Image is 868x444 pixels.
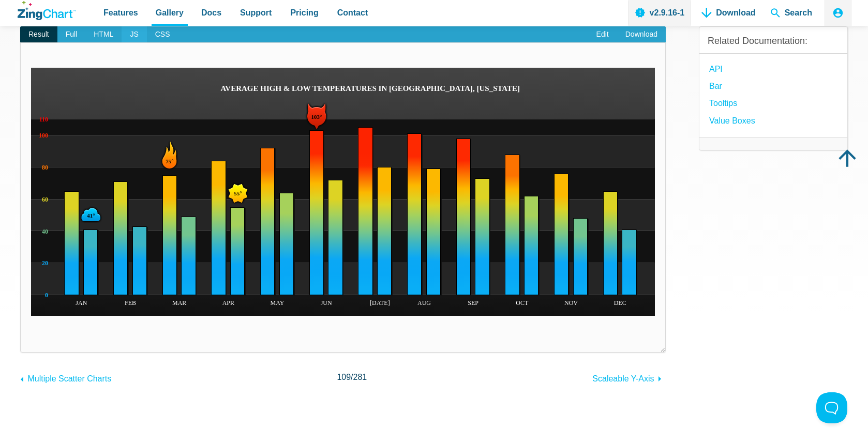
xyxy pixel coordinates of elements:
span: Gallery [156,6,184,20]
span: Result [20,26,57,43]
iframe: Toggle Customer Support [816,392,847,423]
div: ​ [20,42,666,352]
a: Bar [709,79,722,93]
a: ZingChart Logo. Click to return to the homepage [18,1,76,20]
h3: Related Documentation: [708,35,839,47]
span: JS [122,26,146,43]
span: CSS [147,26,178,43]
a: Value Boxes [709,114,755,128]
span: Features [103,6,138,20]
a: Tooltips [709,96,737,110]
a: Scaleable Y-Axis [592,369,666,386]
span: Multiple Scatter Charts [27,374,111,383]
span: HTML [85,26,122,43]
span: Docs [201,6,221,20]
span: Full [57,26,86,43]
a: Edit [588,26,617,43]
span: 281 [353,373,367,381]
span: 109 [337,373,351,381]
span: Pricing [290,6,318,20]
span: / [337,370,367,384]
span: Contact [337,6,368,20]
a: API [709,62,723,76]
span: Support [240,6,272,20]
a: Multiple Scatter Charts [20,369,111,386]
span: Scaleable Y-Axis [592,374,654,383]
a: Download [617,26,666,43]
